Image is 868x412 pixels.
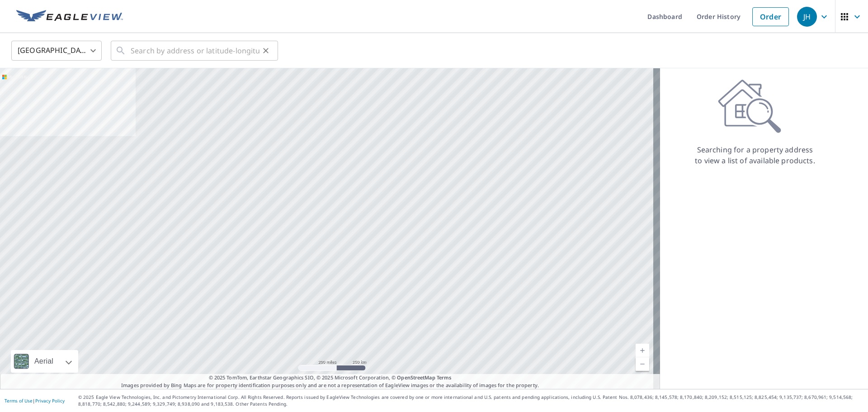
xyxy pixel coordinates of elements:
div: Aerial [32,350,56,373]
a: OpenStreetMap [397,374,435,381]
a: Privacy Policy [35,398,65,404]
div: Aerial [11,350,78,373]
img: EV Logo [16,10,123,24]
p: Searching for a property address to view a list of available products. [694,144,816,166]
span: © 2025 TomTom, Earthstar Geographics SIO, © 2025 Microsoft Corporation, © [209,374,452,382]
a: Terms of Use [5,398,33,404]
p: © 2025 Eagle View Technologies, Inc. and Pictometry International Corp. All Rights Reserved. Repo... [78,394,863,407]
div: JH [797,7,817,27]
a: Current Level 5, Zoom In [636,344,649,357]
a: Current Level 5, Zoom Out [636,357,649,371]
input: Search by address or latitude-longitude [131,38,259,63]
p: | [5,398,65,403]
a: Terms [437,374,452,381]
a: Order [752,7,789,26]
button: Clear [259,44,272,57]
div: [GEOGRAPHIC_DATA] [11,38,102,63]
